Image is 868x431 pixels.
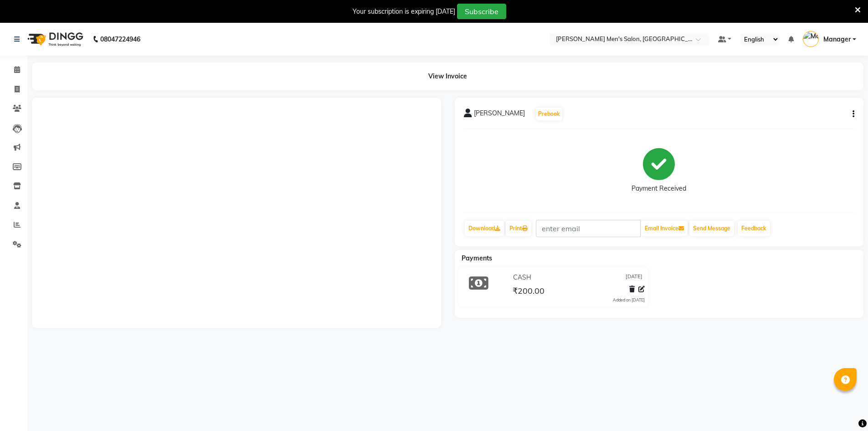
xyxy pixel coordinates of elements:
div: Added on [DATE] [613,297,645,303]
a: Feedback [738,221,770,236]
a: Download [465,221,504,236]
img: Manager [803,31,819,47]
a: Print [506,221,531,236]
span: ₹200.00 [513,286,544,298]
span: Manager [823,35,851,44]
div: Your subscription is expiring [DATE] [353,7,455,16]
button: Subscribe [457,4,506,19]
span: Payments [462,254,492,262]
iframe: chat widget [830,395,859,422]
span: [PERSON_NAME] [474,109,525,121]
span: [DATE] [626,273,642,282]
input: enter email [536,220,641,237]
button: Prebook [536,108,562,120]
span: CASH [513,273,531,282]
div: Payment Received [632,184,686,193]
button: Send Message [689,221,734,236]
b: 08047224946 [100,26,140,52]
img: logo [23,26,86,52]
div: View Invoice [32,62,863,90]
button: Email Invoice [641,221,688,236]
